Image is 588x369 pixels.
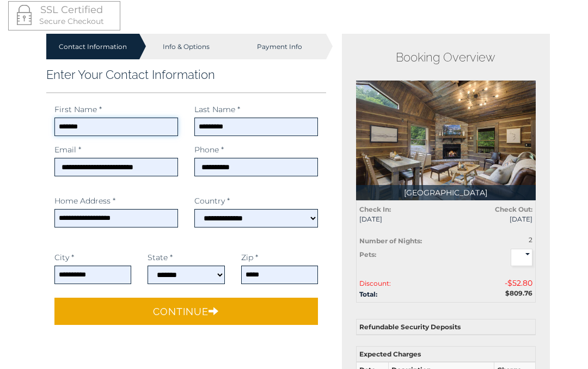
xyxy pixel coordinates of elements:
span: [DATE] [454,214,532,224]
strong: Check In: [359,205,391,213]
span: [DATE] [359,214,438,224]
h2: Booking Overview [356,50,536,64]
label: City * [54,252,74,263]
label: Last Name * [194,104,240,115]
th: Refundable Security Deposits [356,319,535,335]
strong: Total: [359,290,377,298]
label: Email * [54,144,81,155]
button: Continue [54,298,318,325]
th: Expected Charges [356,347,535,362]
label: Zip * [241,252,258,263]
label: Home Address * [54,195,115,206]
img: LOCKICON1.png [17,5,32,25]
div: 2 [486,235,532,244]
span: Discount: [359,279,391,287]
h4: SSL Certified [17,5,112,16]
div: $809.76 [446,288,541,298]
label: Phone * [194,144,224,155]
div: -$52.80 [446,278,541,288]
label: State * [148,252,173,263]
label: First Name * [54,104,102,115]
strong: Pets: [359,250,376,259]
label: Country * [194,195,230,206]
p: [GEOGRAPHIC_DATA] [356,185,536,200]
h3: Enter Your Contact Information [46,67,326,82]
img: 1714399312_thumbnail.jpeg [356,81,536,200]
strong: Check Out: [495,205,532,213]
p: Secure Checkout [17,16,112,27]
strong: Number of Nights: [359,237,422,245]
